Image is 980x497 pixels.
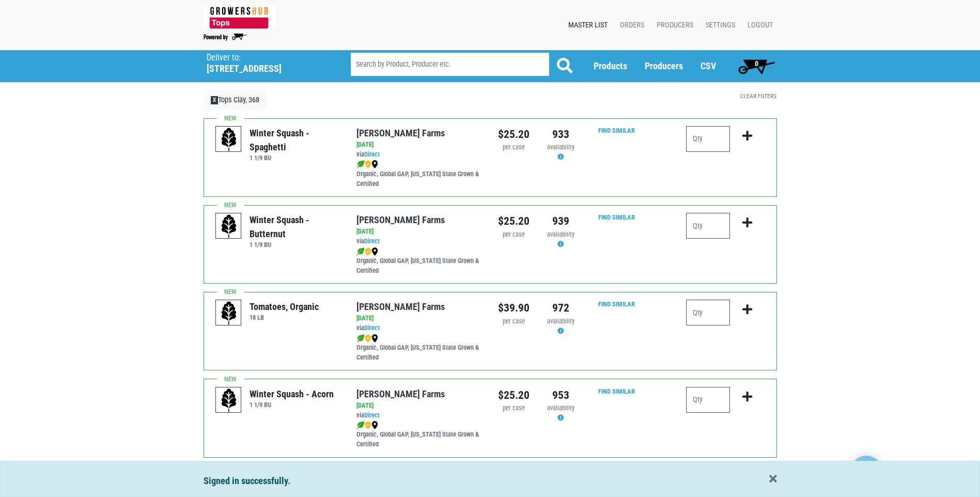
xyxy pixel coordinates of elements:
[365,247,371,256] img: safety-e55c860ca8c00a9c171001a62a92dabd.png
[250,300,319,314] div: Tomatoes, Organic
[547,143,574,151] span: availability
[364,237,380,245] a: Direct
[216,127,242,152] img: placeholder-variety-43d6402dacf2d531de610a020419775a.svg
[356,333,482,363] div: Organic, Global GAP, [US_STATE] State Grown & Certified
[364,324,380,332] a: Direct
[598,300,635,308] a: Find Similar
[356,128,445,138] a: [PERSON_NAME] Farms
[734,56,780,76] a: 0
[371,334,378,343] img: map_marker-0e94453035b3232a4d21701695807de9.png
[356,389,445,399] a: [PERSON_NAME] Farms
[547,317,574,325] span: availability
[686,126,730,152] input: Qty
[371,160,378,168] img: map_marker-0e94453035b3232a4d21701695807de9.png
[250,401,334,409] h6: 1 1/9 BU
[356,247,365,256] img: leaf-e5c59151409436ccce96b2ca1b28e03c.png
[356,420,482,449] div: Organic, Global GAP, [US_STATE] State Grown & Certified
[207,53,324,63] p: Deliver to:
[216,213,242,239] img: placeholder-variety-43d6402dacf2d531de610a020419775a.svg
[739,15,777,35] a: Logout
[648,15,697,35] a: Producers
[697,15,739,35] a: Settings
[204,34,246,41] img: Powered by Big Wheelbarrow
[498,143,530,152] div: per case
[645,60,683,71] a: Producers
[365,160,371,168] img: safety-e55c860ca8c00a9c171001a62a92dabd.png
[250,314,319,321] h6: 18 LB
[204,7,275,29] img: 279edf242af8f9d49a69d9d2afa010fb.png
[545,213,577,229] div: 939
[498,230,530,240] div: per case
[547,230,574,238] span: availability
[547,404,574,412] span: availability
[250,213,341,241] div: Winter Squash - Butternut
[250,387,334,401] div: Winter Squash - Acorn
[545,126,577,143] div: 933
[356,323,482,333] div: via
[755,59,758,68] span: 0
[356,246,482,276] div: Organic, Global GAP, [US_STATE] State Grown & Certified
[686,387,730,413] input: Qty
[498,126,530,143] div: $25.20
[207,50,332,74] span: Tops Clay, 368 (8417 Oswego Rd, Baldwinsville, NY 13027, USA)
[250,154,341,162] h6: 1 1/9 BU
[498,300,530,316] div: $39.90
[371,421,378,429] img: map_marker-0e94453035b3232a4d21701695807de9.png
[356,227,482,237] div: [DATE]
[594,60,627,71] a: Products
[740,92,776,100] a: Clear Filters
[207,63,324,74] h5: [STREET_ADDRESS]
[701,60,716,71] a: CSV
[356,160,482,189] div: Organic, Global GAP, [US_STATE] State Grown & Certified
[364,411,380,419] a: Direct
[250,241,341,248] h6: 1 1/9 BU
[365,421,371,429] img: safety-e55c860ca8c00a9c171001a62a92dabd.png
[598,127,635,134] a: Find Similar
[498,317,530,327] div: per case
[356,214,445,225] a: [PERSON_NAME] Farms
[612,15,648,35] a: Orders
[364,150,380,158] a: Direct
[211,96,219,104] span: X
[498,387,530,403] div: $25.20
[356,237,482,246] div: via
[356,401,482,411] div: [DATE]
[560,15,612,35] a: Master List
[216,300,242,326] img: placeholder-variety-43d6402dacf2d531de610a020419775a.svg
[545,387,577,403] div: 953
[356,140,482,150] div: [DATE]
[598,387,635,395] a: Find Similar
[356,314,482,323] div: [DATE]
[356,160,365,168] img: leaf-e5c59151409436ccce96b2ca1b28e03c.png
[686,213,730,239] input: Qty
[356,301,445,312] a: [PERSON_NAME] Farms
[356,421,365,429] img: leaf-e5c59151409436ccce96b2ca1b28e03c.png
[351,53,549,76] input: Search by Product, Producer etc.
[371,247,378,256] img: map_marker-0e94453035b3232a4d21701695807de9.png
[545,300,577,316] div: 972
[686,300,730,325] input: Qty
[356,150,482,160] div: via
[216,387,242,413] img: placeholder-variety-43d6402dacf2d531de610a020419775a.svg
[598,213,635,221] a: Find Similar
[498,403,530,413] div: per case
[365,334,371,343] img: safety-e55c860ca8c00a9c171001a62a92dabd.png
[356,334,365,343] img: leaf-e5c59151409436ccce96b2ca1b28e03c.png
[250,126,341,154] div: Winter Squash - Spaghetti
[356,411,482,421] div: via
[204,90,267,110] a: XTops Clay, 368
[498,213,530,229] div: $25.20
[204,474,777,488] div: Signed in successfully.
